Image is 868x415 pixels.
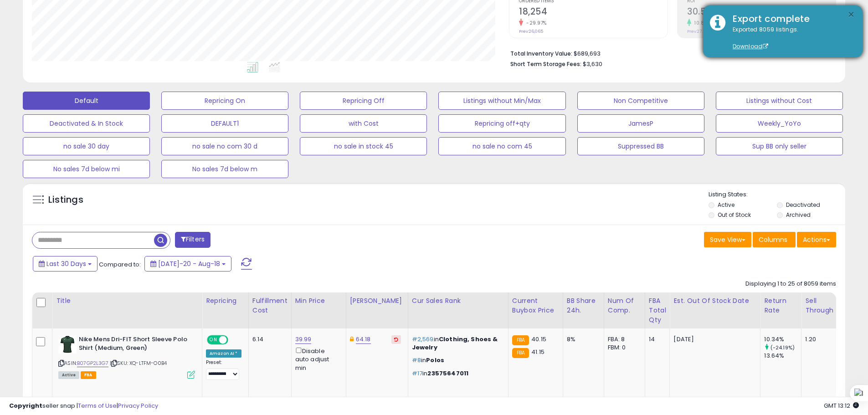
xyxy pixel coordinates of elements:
[78,401,117,410] a: Terms of Use
[81,371,96,379] span: FBA
[412,369,501,378] p: in
[161,92,288,110] button: Repricing On
[512,296,559,315] div: Current Buybox Price
[805,296,835,315] div: Sell Through
[687,29,711,34] small: Prev: 27.60%
[23,160,150,178] button: No sales 7d below mi
[438,114,565,133] button: Repricing off+qty
[577,114,704,133] button: JamesP
[158,259,220,268] span: [DATE]-20 - Aug-18
[673,335,753,343] p: [DATE]
[726,26,856,51] div: Exported 8059 listings.
[412,335,434,343] span: #2,569
[412,296,504,306] div: Cur Sales Rank
[23,114,150,133] button: Deactivated & In Stock
[46,259,86,268] span: Last 30 Days
[144,256,231,272] button: [DATE]-20 - Aug-18
[77,359,108,367] a: B07GP2L3G7
[99,260,141,269] span: Compared to:
[58,371,79,379] span: All listings currently available for purchase on Amazon
[412,356,501,364] p: in
[583,60,602,68] span: $3,630
[608,296,641,315] div: Num of Comp.
[608,335,638,343] div: FBA: 8
[523,20,547,26] small: -29.97%
[110,359,167,367] span: | SKU: XQ-LTFM-O0B4
[510,60,581,68] b: Short Term Storage Fees:
[252,296,288,315] div: Fulfillment Cost
[786,201,820,209] label: Deactivated
[577,92,704,110] button: Non Competitive
[716,114,843,133] button: Weekly_YoYo
[56,296,198,306] div: Title
[733,42,768,50] a: Download
[252,335,284,343] div: 6.14
[531,348,544,356] span: 41.15
[295,335,312,344] a: 39.99
[797,232,836,247] button: Actions
[691,20,710,26] small: 10.83%
[764,352,801,360] div: 13.64%
[649,296,666,325] div: FBA Total Qty
[716,92,843,110] button: Listings without Cost
[427,369,468,378] span: 23575647011
[426,356,444,364] span: Polos
[161,160,288,178] button: No sales 7d below m
[295,346,339,372] div: Disable auto adjust min
[161,114,288,133] button: DEFAULT1
[208,336,219,344] span: ON
[300,114,427,133] button: with Cost
[745,280,836,288] div: Displaying 1 to 25 of 8059 items
[764,296,797,315] div: Return Rate
[709,190,845,199] p: Listing States:
[577,137,704,155] button: Suppressed BB
[356,335,371,344] a: 64.18
[716,137,843,155] button: Sup BB only seller
[649,335,663,343] div: 14
[300,137,427,155] button: no sale in stock 45
[438,92,565,110] button: Listings without Min/Max
[48,194,83,206] h5: Listings
[23,92,150,110] button: Default
[350,296,404,306] div: [PERSON_NAME]
[608,343,638,352] div: FBM: 0
[764,335,801,343] div: 10.34%
[510,50,572,57] b: Total Inventory Value:
[510,47,829,58] li: $689,693
[805,335,832,343] div: 1.20
[531,335,546,343] span: 40.15
[9,402,158,410] div: seller snap | |
[673,296,756,306] div: Est. Out Of Stock Date
[412,356,421,364] span: #8
[567,335,597,343] div: 8%
[718,211,751,219] label: Out of Stock
[847,9,855,20] button: ×
[175,232,211,248] button: Filters
[824,401,859,410] span: 2025-09-18 13:12 GMT
[687,6,836,19] h2: 30.59%
[206,296,245,306] div: Repricing
[438,137,565,155] button: no sale no com 45
[58,335,195,378] div: ASIN:
[161,137,288,155] button: no sale no com 30 d
[512,348,529,358] small: FBA
[567,296,600,315] div: BB Share 24h.
[412,369,422,378] span: #17
[770,344,795,351] small: (-24.19%)
[726,12,856,26] div: Export complete
[753,232,796,247] button: Columns
[412,335,501,352] p: in
[79,335,190,354] b: Nike Mens Dri-FIT Short Sleeve Polo Shirt (Medium, Green)
[206,349,241,358] div: Amazon AI *
[9,401,42,410] strong: Copyright
[58,335,77,354] img: 31pRateNQaL._SL40_.jpg
[519,6,668,19] h2: 18,254
[512,335,529,345] small: FBA
[519,29,543,34] small: Prev: 26,065
[206,359,241,380] div: Preset:
[118,401,158,410] a: Privacy Policy
[412,335,498,352] span: Clothing, Shoes & Jewelry
[23,137,150,155] button: no sale 30 day
[33,256,98,272] button: Last 30 Days
[227,336,241,344] span: OFF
